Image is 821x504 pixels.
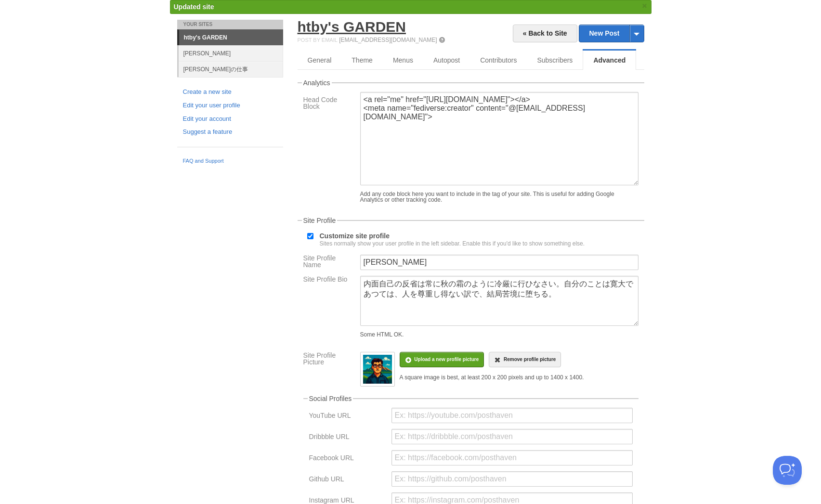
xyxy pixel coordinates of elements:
a: General [298,51,342,70]
a: Create a new site [183,87,277,97]
span: Remove profile picture [504,357,556,362]
label: Github URL [309,476,386,485]
label: Site Profile Name [303,255,354,271]
input: Ex: https://dribbble.com/posthaven [391,429,633,444]
label: Site Profile Picture [303,352,354,368]
a: Subscribers [527,51,583,70]
div: Add any code block here you want to include in the tag of your site. This is useful for adding Go... [360,191,639,203]
a: htby's GARDEN [179,30,283,45]
a: Edit your account [183,114,277,124]
label: Dribbble URL [309,433,386,442]
label: YouTube URL [309,412,386,421]
legend: Social Profiles [308,395,353,402]
div: Sites normally show your user profile in the left sidebar. Enable this if you'd like to show some... [320,241,585,246]
label: Head Code Block [303,96,354,112]
a: [PERSON_NAME]の仕事 [179,61,283,77]
a: Advanced [583,51,636,70]
a: Autopost [423,51,470,70]
img: uploads%2F2025-08-31%2F23%2F107316%2F-WHINXEbxuIsorW4PnkmkpJqeQg%2Fs3ul104%2F20250818_2232_%E7%B4... [363,355,392,384]
input: Ex: https://facebook.com/posthaven [391,450,633,465]
iframe: Help Scout Beacon - Open [773,456,802,485]
input: Ex: https://github.com/posthaven [391,471,633,487]
a: [EMAIL_ADDRESS][DOMAIN_NAME] [339,37,437,43]
legend: Analytics [302,79,332,86]
input: Ex: https://youtube.com/posthaven [391,408,633,423]
label: Site Profile Bio [303,276,354,285]
a: FAQ and Support [183,157,277,166]
a: Contributors [470,51,527,70]
a: Theme [341,51,383,70]
span: Upload a new profile picture [414,357,479,362]
div: A square image is best, at least 200 x 200 pixels and up to 1400 x 1400. [400,375,584,380]
a: [PERSON_NAME] [179,45,283,61]
label: Facebook URL [309,454,386,464]
a: « Back to Site [513,25,577,42]
li: Your Sites [177,20,283,29]
a: Menus [383,51,423,70]
a: htby's GARDEN [298,19,406,35]
a: Edit your user profile [183,101,277,111]
div: Some HTML OK. [360,332,639,337]
textarea: <a rel="me" href="[URL][DOMAIN_NAME]"></a> <meta name="fediverse:creator" content="@[EMAIL_ADDRES... [360,92,639,185]
label: Customize site profile [320,233,585,246]
span: Post by Email [298,37,338,43]
a: Suggest a feature [183,127,277,137]
span: Updated site [174,3,214,11]
textarea: 内面自己の反省は常に秋の霜のように冷厳に行ひなさい。自分のことは寛大であつては、人を尊重し得ない訳で、結局苦境に堕ちる。 [360,276,639,326]
a: New Post [579,25,643,42]
legend: Site Profile [302,217,338,224]
a: Remove profile picture [489,352,561,367]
